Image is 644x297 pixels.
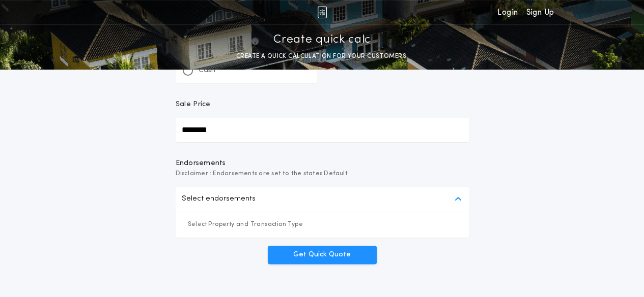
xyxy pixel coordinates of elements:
p: CREATE A QUICK CALCULATION FOR YOUR CUSTOMERS. [236,51,408,61]
p: Select Property and Transaction Type [188,219,457,229]
p: Sale Price [176,100,211,110]
button: Select endorsements [176,187,469,211]
button: Get Quick Quote [268,246,377,264]
p: Cash [199,65,215,76]
p: Create quick calc [273,32,371,48]
span: Disclaimer : Endorsements are set to the states Default [176,169,469,179]
img: img [317,6,327,18]
input: Sale Price [176,118,469,142]
ul: Select endorsements [176,211,469,238]
span: Endorsements [176,158,469,169]
p: Select endorsements [182,193,256,205]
